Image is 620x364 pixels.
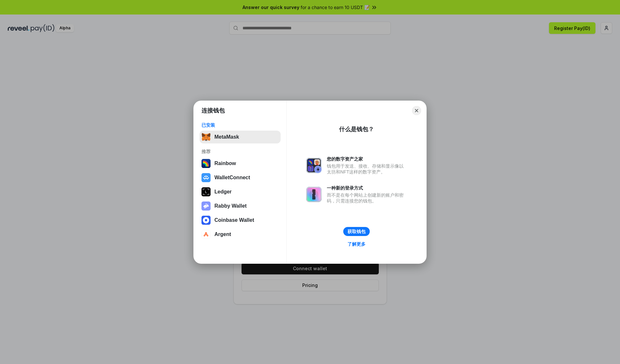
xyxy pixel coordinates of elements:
[201,133,211,142] img: svg+xml,%3Csvg%20fill%3D%22none%22%20height%3D%2233%22%20viewBox%3D%220%200%2035%2033%22%20width%...
[347,241,366,247] div: 了解更多
[339,125,374,133] div: 什么是钱包？
[344,240,369,248] a: 了解更多
[327,185,407,191] div: 一种新的登录方式
[200,131,281,143] button: MetaMask
[412,106,421,115] button: Close
[201,230,211,239] img: svg+xml,%3Csvg%20width%3D%2228%22%20height%3D%2228%22%20viewBox%3D%220%200%2028%2028%22%20fill%3D...
[343,227,370,236] button: 获取钱包
[327,156,407,162] div: 您的数字资产之家
[214,161,236,166] div: Rainbow
[327,163,407,175] div: 钱包用于发送、接收、存储和显示像以太坊和NFT这样的数字资产。
[200,200,281,212] button: Rabby Wallet
[201,173,211,182] img: svg+xml,%3Csvg%20width%3D%2228%22%20height%3D%2228%22%20viewBox%3D%220%200%2028%2028%22%20fill%3D...
[200,185,281,198] button: Ledger
[201,187,211,196] img: svg+xml,%3Csvg%20xmlns%3D%22http%3A%2F%2Fwww.w3.org%2F2000%2Fsvg%22%20width%3D%2228%22%20height%3...
[214,203,247,209] div: Rabby Wallet
[200,228,281,241] button: Argent
[200,214,281,227] button: Coinbase Wallet
[214,134,239,140] div: MetaMask
[201,149,279,154] div: 推荐
[200,171,281,184] button: WalletConnect
[327,192,407,204] div: 而不是在每个网站上创建新的账户和密码，只需连接您的钱包。
[201,202,211,211] img: svg+xml,%3Csvg%20xmlns%3D%22http%3A%2F%2Fwww.w3.org%2F2000%2Fsvg%22%20fill%3D%22none%22%20viewBox...
[200,157,281,170] button: Rainbow
[201,216,211,225] img: svg+xml,%3Csvg%20width%3D%2228%22%20height%3D%2228%22%20viewBox%3D%220%200%2028%2028%22%20fill%3D...
[214,231,231,237] div: Argent
[214,175,250,181] div: WalletConnect
[306,187,322,202] img: svg+xml,%3Csvg%20xmlns%3D%22http%3A%2F%2Fwww.w3.org%2F2000%2Fsvg%22%20fill%3D%22none%22%20viewBox...
[347,229,366,234] div: 获取钱包
[214,217,254,223] div: Coinbase Wallet
[306,158,322,173] img: svg+xml,%3Csvg%20xmlns%3D%22http%3A%2F%2Fwww.w3.org%2F2000%2Fsvg%22%20fill%3D%22none%22%20viewBox...
[201,122,279,128] div: 已安装
[201,159,211,168] img: svg+xml,%3Csvg%20width%3D%22120%22%20height%3D%22120%22%20viewBox%3D%220%200%20120%20120%22%20fil...
[201,107,225,114] h1: 连接钱包
[214,189,232,195] div: Ledger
